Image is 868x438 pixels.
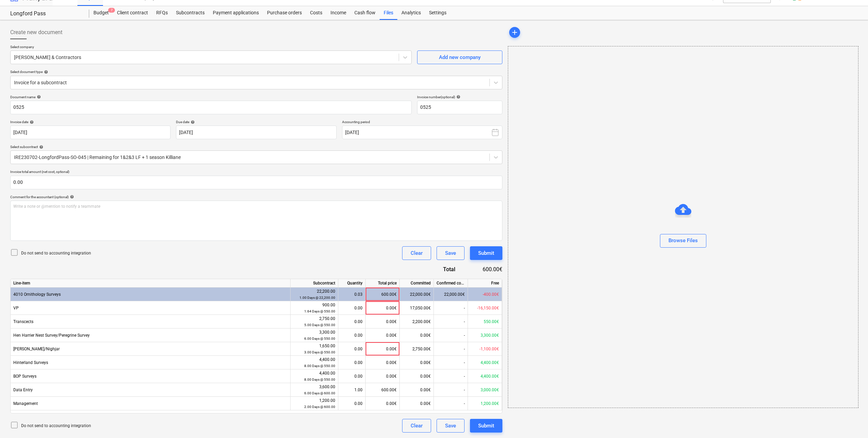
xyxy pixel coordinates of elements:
[468,328,502,342] div: 3,300.00€
[366,342,400,356] div: 0.00€
[306,6,326,20] a: Costs
[468,315,502,328] div: 550.00€
[10,195,502,199] div: Comment for the accountant (optional)
[293,288,335,301] div: 22,200.00
[293,329,335,342] div: 3,300.00
[13,347,60,351] span: Woodcock/Nighjar
[366,356,400,369] div: 0.00€
[89,6,113,20] div: Budget
[400,342,434,356] div: 2,750.00€
[21,423,91,429] p: Do not send to accounting integration
[11,279,291,288] div: Line-item
[417,95,502,99] div: Invoice number (optional)
[468,342,502,356] div: -1,100.00€
[341,315,363,328] div: 0.00
[437,419,465,433] button: Save
[293,356,335,369] div: 4,400.00
[341,383,363,397] div: 1.00
[299,296,335,300] small: 1.00 Days @ 22,200.00
[38,145,43,149] span: help
[468,288,502,301] div: -400.00€
[434,342,468,356] div: -
[466,265,502,273] div: 600.00€
[291,279,338,288] div: Subcontract
[263,6,306,20] a: Purchase orders
[414,265,466,273] div: Total
[293,370,335,383] div: 4,400.00
[434,328,468,342] div: -
[400,356,434,369] div: 0.00€
[434,397,468,410] div: -
[425,6,451,20] a: Settings
[400,301,434,315] div: 17,050.00€
[304,391,335,395] small: 6.00 Days @ 600.00
[660,234,706,248] button: Browse Files
[10,28,62,36] span: Create new document
[10,70,502,74] div: Select document type
[108,8,115,13] span: 7
[13,319,33,324] span: Transcects
[10,95,412,99] div: Document name
[350,6,380,20] a: Cash flow
[417,101,502,114] input: Invoice number
[434,301,468,315] div: -
[434,288,468,301] div: 22,000.00€
[400,383,434,397] div: 0.00€
[397,6,425,20] a: Analytics
[468,301,502,315] div: -16,150.00€
[13,292,61,297] span: 4010 Ornithology Surveys
[834,405,868,438] iframe: Chat Widget
[508,46,858,408] div: Browse Files
[113,6,152,20] div: Client contract
[366,315,400,328] div: 0.00€
[366,397,400,410] div: 0.00€
[326,6,350,20] a: Income
[293,343,335,355] div: 1,650.00
[366,288,400,301] div: 600.00€
[434,279,468,288] div: Confirmed costs
[304,323,335,327] small: 5.00 Days @ 550.00
[434,356,468,369] div: -
[176,126,336,139] input: Due date not specified
[668,236,698,245] div: Browse Files
[400,369,434,383] div: 0.00€
[10,10,81,17] div: Longford Pass
[304,309,335,313] small: 1.64 Days @ 550.00
[434,369,468,383] div: -
[341,328,363,342] div: 0.00
[152,6,172,20] a: RFQs
[380,6,397,20] a: Files
[341,356,363,369] div: 0.00
[10,45,412,50] p: Select company
[13,374,36,379] span: BOP Surveys
[293,316,335,328] div: 2,750.00
[189,120,195,124] span: help
[434,383,468,397] div: -
[341,397,363,410] div: 0.00
[445,249,456,258] div: Save
[293,397,335,410] div: 1,200.00
[366,328,400,342] div: 0.00€
[511,28,519,36] span: add
[468,369,502,383] div: 4,400.00€
[209,6,263,20] div: Payment applications
[338,279,366,288] div: Quantity
[10,120,171,124] div: Invoice date
[478,421,494,430] div: Submit
[10,176,502,189] input: Invoice total amount (net cost, optional)
[366,279,400,288] div: Total price
[402,246,431,260] button: Clear
[13,401,38,406] span: Management
[172,6,209,20] a: Subcontracts
[341,369,363,383] div: 0.00
[455,95,460,99] span: help
[341,301,363,315] div: 0.00
[10,170,502,175] p: Invoice total amount (net cost, optional)
[470,246,502,260] button: Submit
